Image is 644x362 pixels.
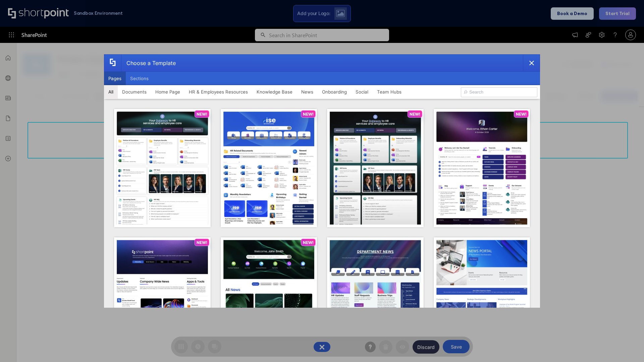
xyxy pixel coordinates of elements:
p: NEW! [197,240,207,245]
button: HR & Employees Resources [184,85,252,99]
p: NEW! [197,112,207,117]
input: Search [461,87,537,97]
p: NEW! [410,112,420,117]
p: NEW! [303,240,314,245]
button: Documents [118,85,151,99]
button: News [297,85,318,99]
button: All [104,85,118,99]
button: Social [351,85,373,99]
p: NEW! [516,112,527,117]
p: NEW! [303,112,314,117]
div: template selector [104,54,540,308]
button: Team Hubs [373,85,406,99]
button: Pages [104,72,126,85]
button: Home Page [151,85,184,99]
button: Onboarding [318,85,351,99]
div: Choose a Template [121,55,176,71]
button: Sections [126,72,153,85]
iframe: Chat Widget [610,330,644,362]
button: Knowledge Base [252,85,297,99]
